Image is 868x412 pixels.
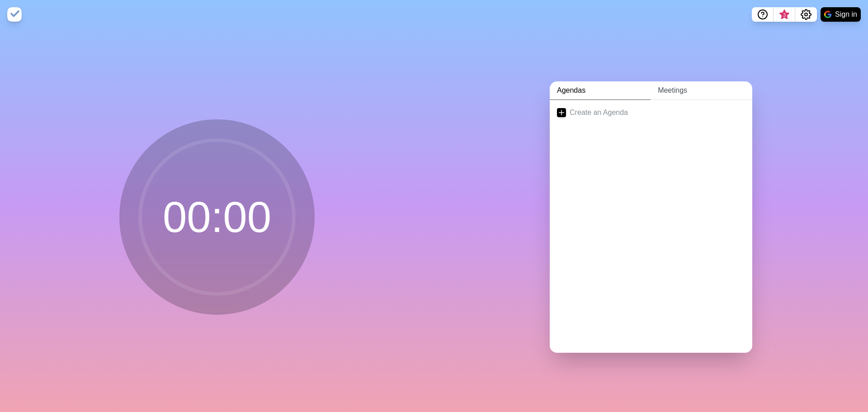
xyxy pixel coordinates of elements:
button: Sign in [821,7,861,22]
button: Help [752,7,774,22]
a: Create an Agenda [550,100,752,125]
button: Settings [795,7,817,22]
a: Agendas [550,81,651,100]
img: timeblocks logo [7,7,22,22]
img: google logo [824,11,831,18]
a: Meetings [651,81,752,100]
button: What’s new [774,7,795,22]
span: 3 [781,11,788,19]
